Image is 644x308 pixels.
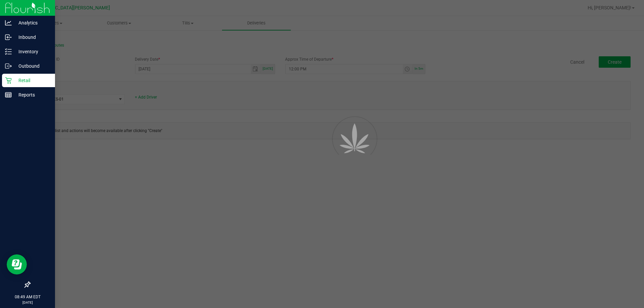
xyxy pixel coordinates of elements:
[12,33,52,41] p: Inbound
[3,300,52,305] p: [DATE]
[5,34,12,41] inline-svg: Inbound
[12,76,52,84] p: Retail
[5,19,12,26] inline-svg: Analytics
[3,294,52,300] p: 08:49 AM EDT
[12,62,52,70] p: Outbound
[7,254,27,274] iframe: Resource center
[12,91,52,99] p: Reports
[5,91,12,98] inline-svg: Reports
[5,48,12,55] inline-svg: Inventory
[12,19,52,27] p: Analytics
[5,77,12,84] inline-svg: Retail
[12,48,52,56] p: Inventory
[5,63,12,69] inline-svg: Outbound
